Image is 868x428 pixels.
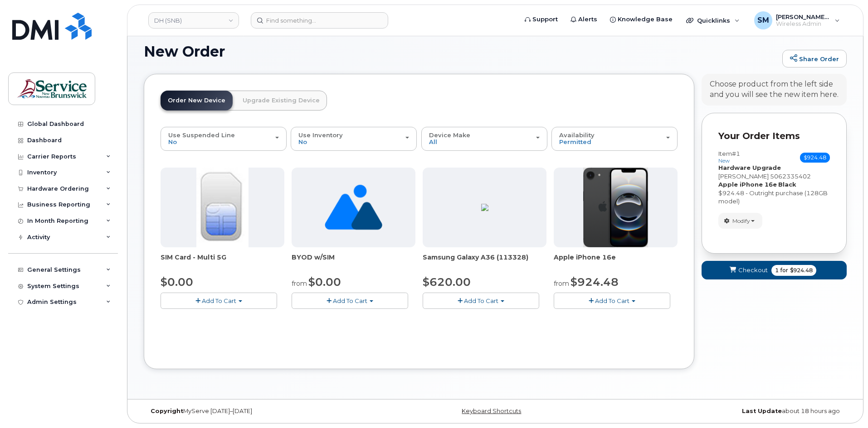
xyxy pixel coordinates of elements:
a: DH (SNB) [148,12,239,29]
strong: Hardware Upgrade [718,164,781,171]
button: Use Inventory No [291,127,417,150]
button: Add To Cart [423,293,539,308]
h3: Item [718,150,740,164]
span: Permitted [559,138,591,145]
span: 1 [775,266,779,274]
span: $0.00 [308,275,341,289]
small: from [292,279,307,288]
span: $620.00 [423,275,471,289]
span: $924.48 [571,275,619,289]
strong: Black [778,181,796,188]
span: Availability [559,131,595,139]
img: no_image_found-2caef05468ed5679b831cfe6fc140e25e0c280774317ffc20a367ab7fd17291e.png [325,168,382,247]
a: Upgrade Existing Device [235,91,327,111]
span: Add To Cart [202,297,236,304]
span: [PERSON_NAME] [718,173,769,180]
strong: Copyright [151,408,183,414]
div: Slattery, Matthew (SNB) [748,11,846,29]
button: Add To Cart [554,293,670,308]
span: Checkout [738,266,768,274]
span: No [168,138,177,145]
div: Choose product from the left side and you will see the new item here. [710,79,839,100]
span: Device Make [429,131,470,139]
input: Find something... [251,12,388,29]
img: 00D627D4-43E9-49B7-A367-2C99342E128C.jpg [196,168,248,247]
strong: Last Update [742,408,782,414]
a: Keyboard Shortcuts [462,408,521,414]
a: Order New Device [161,91,233,111]
span: Use Suspended Line [168,131,235,139]
button: Add To Cart [161,293,277,308]
span: Modify [732,217,750,225]
div: BYOD w/SIM [292,253,415,271]
div: about 18 hours ago [612,408,847,415]
div: SIM Card - Multi 5G [161,253,284,271]
strong: Apple iPhone 16e [718,181,777,188]
span: Add To Cart [595,297,629,304]
p: Your Order Items [718,130,830,143]
img: iphone16e.png [583,168,649,247]
img: ED9FC9C2-4804-4D92-8A77-98887F1967E0.png [481,204,488,211]
div: Apple iPhone 16e [554,253,678,271]
div: $924.48 - Outright purchase (128GB model) [718,189,830,206]
div: Quicklinks [680,11,746,29]
span: Wireless Admin [776,20,830,28]
span: Add To Cart [333,297,367,304]
span: 5062335402 [770,173,811,180]
button: Availability Permitted [551,127,678,150]
small: from [554,279,569,288]
span: #1 [732,150,740,157]
span: Use Inventory [298,131,343,139]
a: Share Order [782,50,847,68]
span: for [779,266,790,274]
span: $0.00 [161,275,193,289]
button: Device Make All [421,127,547,150]
div: Samsung Galaxy A36 (113328) [423,253,546,271]
div: MyServe [DATE]–[DATE] [144,408,378,415]
button: Use Suspended Line No [161,127,287,150]
span: All [429,138,437,145]
span: $924.48 [790,266,813,274]
span: No [298,138,307,145]
button: Modify [718,213,762,229]
span: Add To Cart [464,297,498,304]
h1: New Order [144,43,778,59]
span: $924.48 [800,153,830,163]
small: new [718,158,730,164]
button: Checkout 1 for $924.48 [702,261,847,279]
button: Add To Cart [292,293,408,308]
